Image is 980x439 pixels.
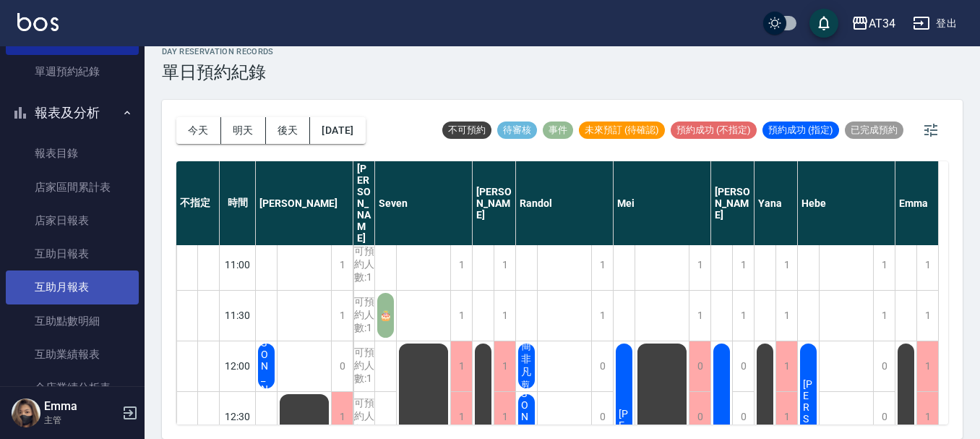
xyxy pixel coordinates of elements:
[497,124,537,137] span: 待審核
[353,291,374,341] div: 可預約人數:1
[494,341,515,391] div: 1
[6,94,139,132] button: 報表及分析
[809,9,838,38] button: save
[775,240,797,290] div: 1
[775,291,797,341] div: 1
[375,161,473,245] div: Seven
[689,341,710,391] div: 0
[895,161,939,245] div: Emma
[221,117,266,144] button: 明天
[732,341,754,391] div: 0
[916,291,938,341] div: 1
[671,124,757,137] span: 預約成功 (不指定)
[6,270,139,304] a: 互助月報表
[494,240,515,290] div: 1
[543,124,573,137] span: 事件
[732,291,754,341] div: 1
[450,291,472,341] div: 1
[907,10,963,37] button: 登出
[162,47,274,56] h2: day Reservation records
[6,371,139,404] a: 全店業績分析表
[450,341,472,391] div: 1
[220,341,256,391] div: 12:00
[494,291,515,341] div: 1
[614,161,711,245] div: Mei
[6,338,139,371] a: 互助業績報表
[591,291,613,341] div: 1
[331,341,353,391] div: 0
[873,341,895,391] div: 0
[6,171,139,204] a: 店家區間累計表
[846,9,901,38] button: AT34
[755,161,798,245] div: Yana
[518,340,535,379] span: 簡非凡
[732,240,754,290] div: 1
[220,290,256,341] div: 11:30
[176,161,220,245] div: 不指定
[711,161,755,245] div: [PERSON_NAME]
[353,161,375,245] div: [PERSON_NAME]
[916,240,938,290] div: 1
[258,302,275,430] span: [PERSON_NAME]
[845,124,903,137] span: 已完成預約
[442,124,491,137] span: 不可預約
[353,341,374,391] div: 可預約人數:1
[220,239,256,290] div: 11:00
[256,161,353,245] div: [PERSON_NAME]
[220,161,256,245] div: 時間
[331,240,353,290] div: 1
[873,291,895,341] div: 1
[331,291,353,341] div: 1
[591,341,613,391] div: 0
[6,55,139,88] a: 單週預約紀錄
[473,161,516,245] div: [PERSON_NAME]
[916,341,938,391] div: 1
[798,161,895,245] div: Hebe
[44,399,118,414] h5: Emma
[516,161,614,245] div: Randol
[176,117,221,144] button: 今天
[762,124,839,137] span: 預約成功 (指定)
[450,240,472,290] div: 1
[6,204,139,237] a: 店家日報表
[579,124,665,137] span: 未來預訂 (待確認)
[873,240,895,290] div: 1
[162,62,274,82] h3: 單日預約紀錄
[6,304,139,338] a: 互助點數明細
[377,310,395,321] span: 🎂
[689,291,710,341] div: 1
[12,398,40,427] img: Person
[353,240,374,290] div: 可預約人數:1
[310,117,365,144] button: [DATE]
[6,137,139,170] a: 報表目錄
[266,117,311,144] button: 後天
[523,379,572,391] span: 剪（含洗）
[775,341,797,391] div: 1
[869,14,895,33] div: AT34
[44,414,118,427] p: 主管
[6,237,139,270] a: 互助日報表
[591,240,613,290] div: 1
[17,13,59,31] img: Logo
[689,240,710,290] div: 1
